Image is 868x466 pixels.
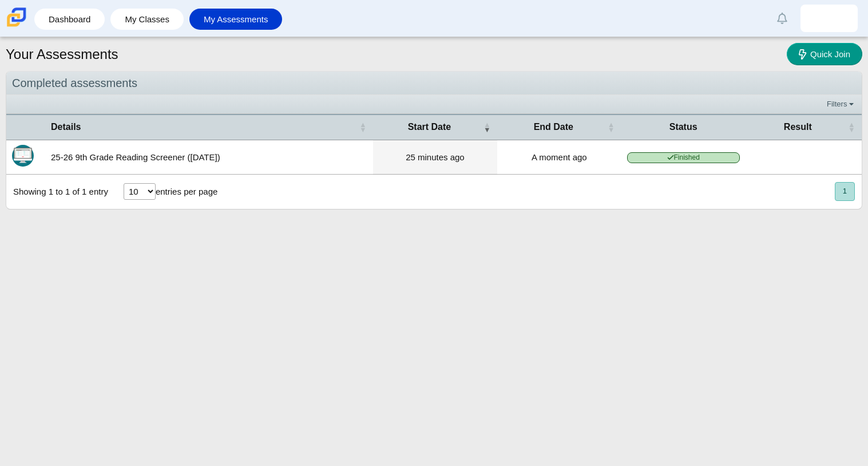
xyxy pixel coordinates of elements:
[770,6,795,31] a: Alerts
[820,9,838,27] img: julio.medina.tc7Nxk
[408,122,451,132] span: Start Date
[532,152,587,162] time: Aug 26, 2025 at 9:27 AM
[5,21,29,31] a: Carmen School of Science & Technology
[406,152,465,162] time: Aug 26, 2025 at 9:03 AM
[627,152,740,163] span: Finished
[800,5,858,32] a: julio.medina.tc7Nxk
[12,145,34,167] img: Itembank
[6,72,862,95] div: Completed assessments
[45,140,373,175] td: 25-26 9th Grade Reading Screener ([DATE])
[787,43,862,65] a: Quick Join
[51,122,81,132] span: Details
[5,5,29,29] img: Carmen School of Science & Technology
[40,9,99,30] a: Dashboard
[116,9,178,30] a: My Classes
[6,45,118,64] h1: Your Assessments
[483,115,490,139] span: Start Date : Activate to remove sorting
[608,115,615,139] span: End Date : Activate to sort
[784,122,812,132] span: Result
[669,122,697,132] span: Status
[359,115,366,139] span: Details : Activate to sort
[810,49,850,59] span: Quick Join
[6,175,108,209] div: Showing 1 to 1 of 1 entry
[835,182,855,201] button: 1
[848,115,855,139] span: Result : Activate to sort
[195,9,277,30] a: My Assessments
[156,187,217,196] label: entries per page
[834,182,855,201] nav: pagination
[824,98,859,110] a: Filters
[534,122,573,132] span: End Date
